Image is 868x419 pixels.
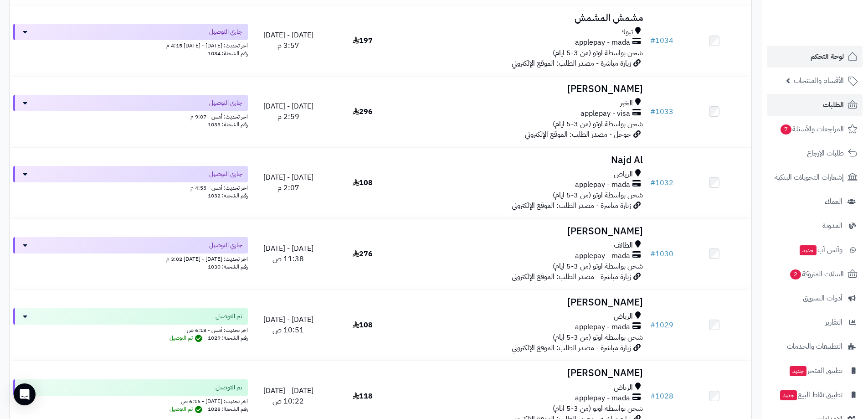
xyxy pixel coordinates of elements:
a: #1033 [650,106,673,117]
h3: [PERSON_NAME] [403,368,643,378]
span: شحن بواسطة اوتو (من 3-5 ايام) [553,261,643,272]
a: تطبيق المتجرجديد [767,360,863,382]
span: زيارة مباشرة - مصدر الطلب: الموقع الإلكتروني [512,58,631,69]
span: التقارير [825,316,842,329]
span: 108 [353,320,373,331]
span: أدوات التسويق [803,292,842,305]
a: #1028 [650,391,673,402]
span: جاري التوصيل [209,170,242,179]
a: إشعارات التحويلات البنكية [767,166,863,188]
span: # [650,248,655,259]
span: الخبر [620,98,633,109]
span: التطبيقات والخدمات [787,340,842,353]
span: # [650,35,655,46]
a: طلبات الإرجاع [767,142,863,164]
span: 276 [353,248,373,259]
span: جاري التوصيل [209,241,242,250]
span: رقم الشحنة: 1028 [208,405,248,413]
span: تم التوصيل [169,405,205,413]
span: المدونة [822,219,842,232]
span: طلبات الإرجاع [807,147,844,160]
span: رقم الشحنة: 1032 [208,191,248,200]
span: شحن بواسطة اوتو (من 3-5 ايام) [553,47,643,58]
span: الرياض [614,383,633,393]
span: 2 [790,269,801,279]
span: applepay - mada [575,180,630,190]
div: اخر تحديث: أمس - 4:55 م [13,182,248,192]
img: logo-2.png [806,25,859,44]
span: الطائف [614,240,633,251]
h3: [PERSON_NAME] [403,297,643,308]
div: اخر تحديث: أمس - 9:07 م [13,111,248,121]
span: جوجل - مصدر الطلب: الموقع الإلكتروني [525,129,631,140]
span: شحن بواسطة اوتو (من 3-5 ايام) [553,119,643,129]
span: الرياض [614,169,633,180]
span: لوحة التحكم [811,50,844,63]
span: # [650,391,655,402]
span: [DATE] - [DATE] 11:38 ص [263,243,313,264]
span: جاري التوصيل [209,27,242,36]
span: تطبيق نقاط البيع [779,388,842,401]
a: السلات المتروكة2 [767,263,863,285]
span: جديد [780,390,797,400]
a: #1034 [650,35,673,46]
span: # [650,106,655,117]
span: [DATE] - [DATE] 3:57 م [263,30,313,51]
span: وآتس آب [799,243,842,256]
div: اخر تحديث: أمس - 6:18 ص [13,325,248,334]
span: تطبيق المتجر [789,364,842,377]
span: زيارة مباشرة - مصدر الطلب: الموقع الإلكتروني [512,342,631,353]
span: 108 [353,177,373,188]
span: الأقسام والمنتجات [794,74,844,87]
span: جديد [790,366,806,376]
span: شحن بواسطة اوتو (من 3-5 ايام) [553,190,643,201]
span: 296 [353,106,373,117]
span: الطلبات [823,98,844,111]
span: العملاء [825,195,842,208]
span: [DATE] - [DATE] 2:07 م [263,172,313,193]
a: الطلبات [767,94,863,116]
a: تطبيق نقاط البيعجديد [767,384,863,406]
span: تم التوصيل [169,334,205,342]
span: شحن بواسطة اوتو (من 3-5 ايام) [553,332,643,343]
span: [DATE] - [DATE] 2:59 م [263,101,313,122]
span: # [650,177,655,188]
span: شحن بواسطة اوتو (من 3-5 ايام) [553,403,643,414]
a: #1030 [650,248,673,259]
span: [DATE] - [DATE] 10:22 ص [263,385,313,407]
a: #1029 [650,320,673,331]
a: وآتس آبجديد [767,239,863,261]
span: المراجعات والأسئلة [780,123,844,135]
span: تبوك [620,27,633,37]
h3: [PERSON_NAME] [403,84,643,94]
h3: مشمش المشمش [403,13,643,23]
span: تم التوصيل [216,312,242,321]
span: جاري التوصيل [209,98,242,108]
span: إشعارات التحويلات البنكية [775,171,844,184]
span: زيارة مباشرة - مصدر الطلب: الموقع الإلكتروني [512,271,631,282]
span: # [650,320,655,331]
span: السلات المتروكة [789,268,844,280]
span: الرياض [614,311,633,322]
a: المراجعات والأسئلة7 [767,118,863,140]
span: رقم الشحنة: 1029 [208,334,248,342]
span: جديد [800,245,817,255]
span: applepay - visa [580,109,630,119]
div: اخر تحديث: [DATE] - [DATE] 3:02 م [13,253,248,263]
a: لوحة التحكم [767,46,863,67]
span: applepay - mada [575,251,630,261]
div: اخر تحديث: [DATE] - [DATE] 4:15 م [13,40,248,50]
div: اخر تحديث: [DATE] - 6:16 ص [13,396,248,405]
div: Open Intercom Messenger [14,383,36,405]
h3: Najd Al [403,155,643,166]
span: [DATE] - [DATE] 10:51 ص [263,314,313,336]
span: 118 [353,391,373,402]
a: المدونة [767,215,863,237]
span: زيارة مباشرة - مصدر الطلب: الموقع الإلكتروني [512,200,631,211]
span: 7 [781,124,791,134]
span: 197 [353,35,373,46]
span: تم التوصيل [216,383,242,392]
a: #1032 [650,177,673,188]
span: رقم الشحنة: 1034 [208,49,248,57]
h3: [PERSON_NAME] [403,226,643,237]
